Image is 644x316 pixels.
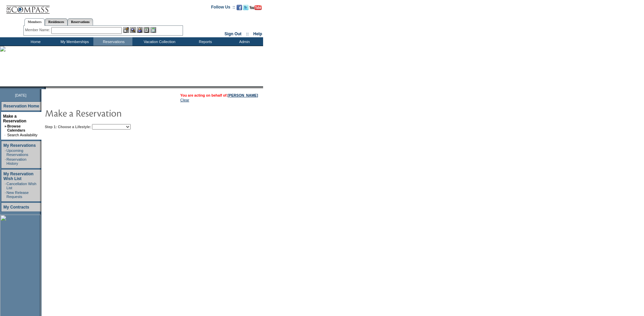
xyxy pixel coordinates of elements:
[123,27,129,33] img: b_edit.gif
[5,149,6,157] td: ·
[7,133,37,137] a: Search Availability
[3,104,39,108] a: Reservation Home
[211,4,235,12] td: Follow Us ::
[5,191,6,199] td: ·
[3,205,29,210] a: My Contracts
[25,27,51,33] div: Member Name:
[228,93,258,97] a: [PERSON_NAME]
[6,157,26,165] a: Reservation History
[6,149,28,157] a: Upcoming Reservations
[15,37,54,46] td: Home
[93,37,132,46] td: Reservations
[224,32,241,36] a: Sign Out
[54,37,93,46] td: My Memberships
[3,172,34,181] a: My Reservation Wish List
[237,7,242,11] a: Become our fan on Facebook
[45,18,68,25] a: Residences
[24,18,45,26] a: Members
[132,37,185,46] td: Vacation Collection
[68,18,93,25] a: Reservations
[243,7,249,11] a: Follow us on Twitter
[43,86,46,89] img: promoShadowLeftCorner.gif
[45,106,181,120] img: pgTtlMakeReservation.gif
[137,27,143,33] img: Impersonate
[130,27,136,33] img: View
[185,37,224,46] td: Reports
[224,37,263,46] td: Admin
[7,124,25,132] a: Browse Calendars
[250,5,262,10] img: Subscribe to our YouTube Channel
[180,93,258,97] span: You are acting on behalf of:
[5,182,6,190] td: ·
[150,27,156,33] img: b_calculator.gif
[3,143,36,148] a: My Reservations
[5,157,6,165] td: ·
[243,5,249,10] img: Follow us on Twitter
[46,86,47,89] img: blank.gif
[253,32,262,36] a: Help
[4,124,6,128] b: »
[3,114,26,123] a: Make a Reservation
[250,7,262,11] a: Subscribe to our YouTube Channel
[15,93,26,97] span: [DATE]
[6,191,29,199] a: New Release Requests
[246,32,249,36] span: ::
[4,133,6,137] td: ·
[45,125,91,129] b: Step 1: Choose a Lifestyle:
[237,5,242,10] img: Become our fan on Facebook
[6,182,36,190] a: Cancellation Wish List
[180,98,189,102] a: Clear
[144,27,149,33] img: Reservations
